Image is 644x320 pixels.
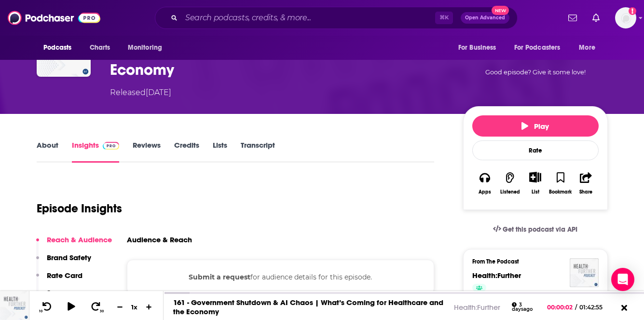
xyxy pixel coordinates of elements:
[47,271,82,280] p: Rate Card
[472,115,599,137] button: Play
[39,309,42,313] span: 10
[90,41,110,55] span: Charts
[532,189,539,195] div: List
[548,166,573,201] button: Bookmark
[87,301,106,313] button: 30
[508,39,575,57] button: open menu
[615,7,636,28] img: User Profile
[575,304,577,311] span: /
[577,304,612,311] span: 01:42:55
[435,12,453,24] span: ⌘ K
[615,7,636,28] span: Logged in as kendrahale
[121,39,175,57] button: open menu
[36,288,79,306] button: Sponsors
[37,301,55,313] button: 10
[572,39,607,57] button: open menu
[43,41,72,55] span: Podcasts
[615,7,636,28] button: Show profile menu
[485,69,586,76] span: Good episode? Give it some love!
[472,140,599,160] div: Rate
[126,303,143,311] div: 1 x
[522,166,548,201] div: Show More ButtonList
[579,189,592,195] div: Share
[573,166,598,201] button: Share
[213,140,227,163] a: Lists
[452,39,508,57] button: open menu
[83,39,116,57] a: Charts
[241,140,275,163] a: Transcript
[37,201,122,216] h1: Episode Insights
[47,235,112,244] p: Reach & Audience
[547,304,575,311] span: 00:00:02
[181,10,435,26] input: Search podcasts, credits, & more...
[37,140,58,163] a: About
[155,7,518,29] div: Search podcasts, credits, & more...
[127,235,192,244] h3: Audience & Reach
[512,302,540,312] div: 3 days ago
[128,41,162,55] span: Monitoring
[47,288,79,297] p: Sponsors
[497,166,522,201] button: Listened
[503,225,577,234] span: Get this podcast via API
[461,12,509,24] button: Open AdvancedNew
[485,218,586,241] a: Get this podcast via API
[521,122,549,131] span: Play
[570,258,599,287] img: Health:Further
[525,172,545,182] button: Show More Button
[36,271,82,289] button: Rate Card
[564,10,581,26] a: Show notifications dropdown
[174,140,199,163] a: Credits
[36,253,91,271] button: Brand Safety
[100,309,104,313] span: 30
[472,166,497,201] button: Apps
[110,87,171,98] div: Released [DATE]
[549,189,572,195] div: Bookmark
[589,10,603,26] a: Show notifications dropdown
[127,260,435,294] div: for audience details for this episode.
[133,140,161,163] a: Reviews
[458,41,496,55] span: For Business
[611,268,634,291] div: Open Intercom Messenger
[579,41,595,55] span: More
[514,41,561,55] span: For Podcasters
[492,6,509,15] span: New
[465,15,505,20] span: Open Advanced
[72,140,120,163] a: InsightsPodchaser Pro
[36,235,112,253] button: Reach & Audience
[472,271,521,280] a: Health:Further
[189,272,250,282] button: Submit a request
[8,9,100,27] img: Podchaser - Follow, Share and Rate Podcasts
[472,258,591,265] h3: From The Podcast
[47,253,91,262] p: Brand Safety
[173,298,443,316] a: 161 - Government Shutdown & AI Chaos | What’s Coming for Healthcare and the Economy
[454,303,500,312] a: Health:Further
[37,39,84,57] button: open menu
[479,189,491,195] div: Apps
[103,142,120,150] img: Podchaser Pro
[500,189,520,195] div: Listened
[629,7,636,15] svg: Add a profile image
